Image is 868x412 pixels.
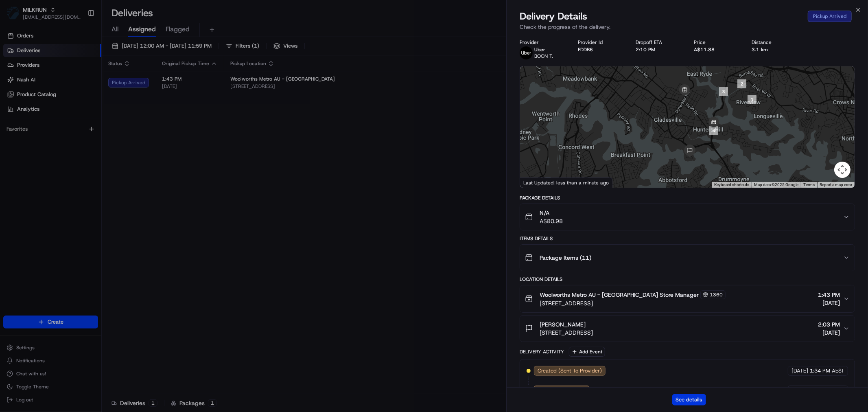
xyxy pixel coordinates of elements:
[520,178,612,188] div: Last Updated: less than a minute ago
[540,320,586,329] span: [PERSON_NAME]
[520,204,855,230] button: N/AA$80.98
[820,182,852,187] a: Report a map error
[534,53,553,59] span: BOON T.
[752,46,797,53] div: 3.1 km
[540,299,726,307] span: [STREET_ADDRESS]
[694,46,739,53] div: A$11.88
[540,254,591,262] span: Package Items ( 11 )
[520,348,564,355] div: Delivery Activity
[818,329,840,337] span: [DATE]
[636,46,681,53] div: 2:10 PM
[754,182,798,187] span: Map data ©2025 Google
[791,387,808,394] span: [DATE]
[810,367,844,375] span: 1:34 PM AEST
[520,316,855,342] button: [PERSON_NAME][STREET_ADDRESS]2:03 PM[DATE]
[752,39,797,46] div: Distance
[578,39,623,46] div: Provider Id
[540,217,563,225] span: A$80.98
[818,299,840,307] span: [DATE]
[522,177,549,188] img: Google
[520,245,855,271] button: Package Items (11)
[834,162,851,178] button: Map camera controls
[540,209,563,217] span: N/A
[540,329,593,337] span: [STREET_ADDRESS]
[636,39,681,46] div: Dropoff ETA
[538,387,586,394] span: Not Assigned Driver
[538,367,602,375] span: Created (Sent To Provider)
[522,177,549,188] a: Open this area in Google Maps (opens a new window)
[818,291,840,299] span: 1:43 PM
[534,46,545,53] span: Uber
[748,95,756,104] div: 1
[520,285,855,312] button: Woolworths Metro AU - [GEOGRAPHIC_DATA] Store Manager1360[STREET_ADDRESS]1:43 PM[DATE]
[737,79,746,88] div: 2
[520,276,855,283] div: Location Details
[540,291,699,299] span: Woolworths Metro AU - [GEOGRAPHIC_DATA] Store Manager
[714,182,749,188] button: Keyboard shortcuts
[520,195,855,201] div: Package Details
[709,126,718,135] div: 4
[694,39,739,46] div: Price
[719,87,728,96] div: 3
[672,394,706,405] button: See details
[520,39,565,46] div: Provider
[569,347,605,357] button: Add Event
[810,387,844,394] span: 1:34 PM AEST
[818,320,840,329] span: 2:03 PM
[520,23,855,31] p: Check the progress of the delivery.
[578,46,593,53] button: FDDB6
[520,46,533,59] img: uber-new-logo.jpeg
[520,235,855,242] div: Items Details
[803,182,815,187] a: Terms
[710,291,723,298] span: 1360
[520,10,587,23] span: Delivery Details
[791,367,808,375] span: [DATE]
